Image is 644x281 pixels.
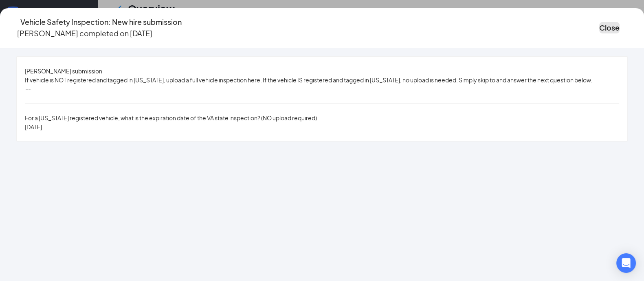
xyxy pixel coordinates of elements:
span: [PERSON_NAME] submission [25,67,102,75]
span: If vehicle is NOT registered and tagged in [US_STATE], upload a full vehicle inspection here. If ... [25,76,592,84]
h4: Vehicle Safety Inspection: New hire submission [20,16,182,28]
span: [DATE] [25,123,42,131]
span: -- [25,85,31,93]
button: Close [599,22,620,33]
div: Open Intercom Messenger [616,253,636,273]
span: For a [US_STATE] registered vehicle, what is the expiration date of the VA state inspection? (NO ... [25,114,317,122]
p: [PERSON_NAME] completed on [DATE] [17,28,152,39]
